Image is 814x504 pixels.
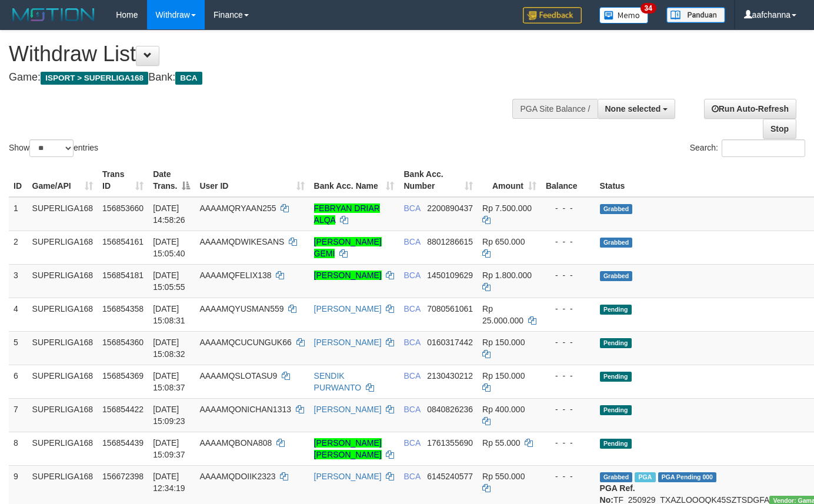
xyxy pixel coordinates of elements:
[102,438,144,448] span: 156854439
[199,371,277,380] span: AAAAMQSLOTASU9
[9,163,28,197] th: ID
[199,271,271,280] span: AAAAMQFELIX138
[9,298,28,331] td: 4
[199,203,276,213] span: AAAAMQRYAAN255
[600,305,632,315] span: Pending
[9,231,28,264] td: 2
[403,338,420,347] span: BCA
[199,338,291,347] span: AAAAMQCUCUNGUK66
[666,7,725,23] img: panduan.png
[314,472,382,481] a: [PERSON_NAME]
[9,197,28,231] td: 1
[600,204,633,214] span: Grabbed
[722,139,805,157] input: Search:
[28,365,98,398] td: SUPERLIGA168
[102,304,144,313] span: 156854358
[403,304,420,313] span: BCA
[28,298,98,331] td: SUPERLIGA168
[600,405,632,415] span: Pending
[314,338,382,347] a: [PERSON_NAME]
[102,271,144,280] span: 156854181
[102,405,144,414] span: 156854422
[9,72,531,84] h4: Game: Bank:
[690,139,805,157] label: Search:
[482,304,523,325] span: Rp 25.000.000
[600,472,633,482] span: Grabbed
[9,139,98,157] label: Show entries
[427,203,473,213] span: Copy 2200890437 to clipboard
[9,6,98,24] img: MOTION_logo.png
[153,405,185,426] span: [DATE] 15:09:23
[546,269,591,281] div: - - -
[546,470,591,482] div: - - -
[482,237,525,246] span: Rp 650.000
[102,472,144,481] span: 156672398
[309,163,399,197] th: Bank Acc. Name: activate to sort column ascending
[482,438,521,448] span: Rp 55.000
[600,238,633,248] span: Grabbed
[482,338,525,347] span: Rp 150.000
[314,304,382,313] a: [PERSON_NAME]
[28,331,98,365] td: SUPERLIGA168
[427,438,473,448] span: Copy 1761355690 to clipboard
[763,119,796,139] a: Stop
[427,472,473,481] span: Copy 6145240577 to clipboard
[482,203,532,213] span: Rp 7.500.000
[153,271,185,292] span: [DATE] 15:05:55
[427,371,473,380] span: Copy 2130430212 to clipboard
[102,237,144,246] span: 156854161
[546,202,591,214] div: - - -
[546,303,591,315] div: - - -
[427,405,473,414] span: Copy 0840826236 to clipboard
[403,371,420,380] span: BCA
[199,438,272,448] span: AAAAMQBONA808
[314,438,382,459] a: [PERSON_NAME] [PERSON_NAME]
[314,405,382,414] a: [PERSON_NAME]
[403,237,420,246] span: BCA
[482,405,525,414] span: Rp 400.000
[153,237,185,258] span: [DATE] 15:05:40
[427,237,473,246] span: Copy 8801286615 to clipboard
[600,372,632,382] span: Pending
[427,304,473,313] span: Copy 7080561061 to clipboard
[314,271,382,280] a: [PERSON_NAME]
[102,371,144,380] span: 156854369
[635,472,655,482] span: Marked by aafsoycanthlai
[28,197,98,231] td: SUPERLIGA168
[314,237,382,258] a: [PERSON_NAME] GEMI
[28,264,98,298] td: SUPERLIGA168
[314,203,380,225] a: FEBRYAN DRIAR ALQA
[658,472,717,482] span: PGA Pending
[153,203,185,225] span: [DATE] 14:58:26
[153,472,185,493] span: [DATE] 12:34:19
[546,370,591,382] div: - - -
[199,304,283,313] span: AAAAMQYUSMAN559
[478,163,541,197] th: Amount: activate to sort column ascending
[546,437,591,449] div: - - -
[546,336,591,348] div: - - -
[427,338,473,347] span: Copy 0160317442 to clipboard
[523,7,582,24] img: Feedback.jpg
[175,72,202,85] span: BCA
[9,331,28,365] td: 5
[482,271,532,280] span: Rp 1.800.000
[98,163,148,197] th: Trans ID: activate to sort column ascending
[600,338,632,348] span: Pending
[28,432,98,465] td: SUPERLIGA168
[482,472,525,481] span: Rp 550.000
[28,398,98,432] td: SUPERLIGA168
[314,371,362,392] a: SENDIK PURWANTO
[546,403,591,415] div: - - -
[28,163,98,197] th: Game/API: activate to sort column ascending
[9,365,28,398] td: 6
[9,264,28,298] td: 3
[541,163,595,197] th: Balance
[153,338,185,359] span: [DATE] 15:08:32
[153,438,185,459] span: [DATE] 15:09:37
[153,304,185,325] span: [DATE] 15:08:31
[29,139,74,157] select: Showentries
[102,203,144,213] span: 156853660
[546,236,591,248] div: - - -
[403,472,420,481] span: BCA
[600,439,632,449] span: Pending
